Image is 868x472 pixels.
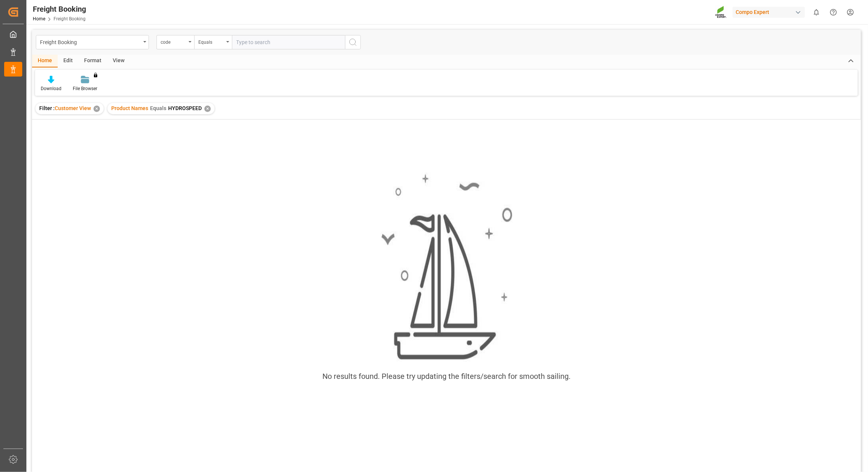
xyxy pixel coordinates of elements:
button: search button [345,35,361,49]
span: HYDROSPEED [168,105,202,111]
div: Download [41,85,61,92]
a: Home [33,16,45,21]
div: Home [32,55,58,67]
div: Format [78,55,107,67]
span: Equals [150,105,166,111]
div: Freight Booking [40,37,141,46]
div: ✕ [204,106,211,112]
input: Type to search [232,35,345,49]
div: Equals [198,37,224,46]
div: Compo Expert [733,7,805,18]
button: Help Center [825,4,842,21]
div: No results found. Please try updating the filters/search for smooth sailing. [322,371,570,382]
span: Product Names [111,105,148,111]
div: Edit [58,55,78,67]
div: View [107,55,130,67]
div: code [161,37,186,46]
button: open menu [156,35,194,49]
span: Customer View [55,105,91,111]
div: ✕ [94,106,100,112]
button: show 0 new notifications [808,4,825,21]
button: open menu [36,35,149,49]
img: smooth_sailing.jpeg [380,173,512,362]
span: Filter : [39,105,55,111]
button: open menu [194,35,232,49]
button: Compo Expert [733,5,808,19]
img: Screenshot%202023-09-29%20at%2010.02.21.png_1712312052.png [715,6,727,19]
div: Freight Booking [33,3,86,15]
